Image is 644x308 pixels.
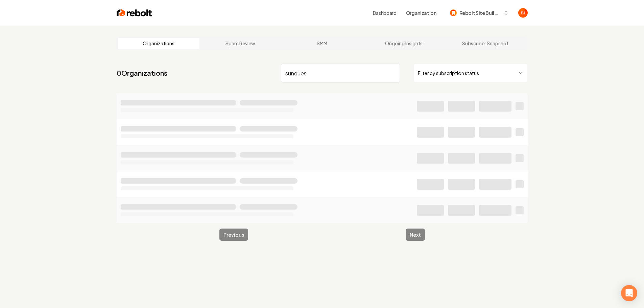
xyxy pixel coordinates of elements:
a: SMM [281,38,363,49]
img: Rebolt Logo [117,8,152,18]
div: Open Intercom Messenger [621,285,637,301]
img: Rebolt Site Builder [450,9,457,16]
a: Dashboard [373,9,397,16]
a: Organizations [118,38,200,49]
a: 0Organizations [117,68,167,78]
input: Search by name or ID [281,64,400,82]
button: Organization [402,7,440,19]
a: Ongoing Insights [363,38,445,49]
span: Rebolt Site Builder [459,9,501,17]
button: Open user button [518,8,528,18]
img: Eduard Joers [518,8,528,18]
a: Subscriber Snapshot [445,38,526,49]
a: Spam Review [199,38,281,49]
